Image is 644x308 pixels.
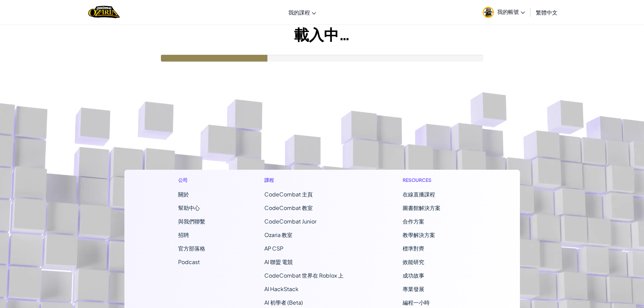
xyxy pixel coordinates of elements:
a: 招聘 [178,231,189,238]
a: Ozaria by CodeCombat logo [88,5,120,19]
a: 繁體中文 [532,3,561,21]
a: 標準對齊 [403,245,424,252]
a: Podcast [178,258,200,265]
h1: 公司 [178,176,205,184]
span: 繁體中文 [536,9,557,16]
a: AI 初學者 (Beta) [264,299,303,306]
img: Home [88,5,120,19]
span: 我的課程 [288,9,310,16]
a: AI 聯盟 電競 [264,258,293,265]
a: 我的課程 [285,3,319,21]
a: AI HackStack [264,285,299,292]
a: 圖書館解決方案 [403,204,440,211]
h1: 課程 [264,176,343,184]
a: 合作方案 [403,218,424,225]
a: CodeCombat Junior [264,218,316,225]
h1: Resources [403,176,466,184]
span: 與我們聯繫 [178,218,205,225]
span: CodeCombat 主頁 [264,191,313,198]
a: 編程一小時 [403,299,430,306]
a: AP CSP [264,245,283,252]
a: 專業發展 [403,285,424,292]
a: 我的帳號 [479,1,528,23]
img: avatar [483,7,494,18]
a: 關於 [178,191,189,198]
a: 教學解決方案 [403,231,435,238]
a: 成功故事 [403,272,424,279]
a: Ozaria 教室 [264,231,292,238]
a: 效能研究 [403,258,424,265]
a: CodeCombat 世界在 Roblox 上 [264,272,343,279]
a: 官方部落格 [178,245,205,252]
a: 在線直播課程 [403,191,435,198]
a: CodeCombat 教室 [264,204,313,211]
span: 我的帳號 [497,8,525,15]
a: 幫助中心 [178,204,200,211]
